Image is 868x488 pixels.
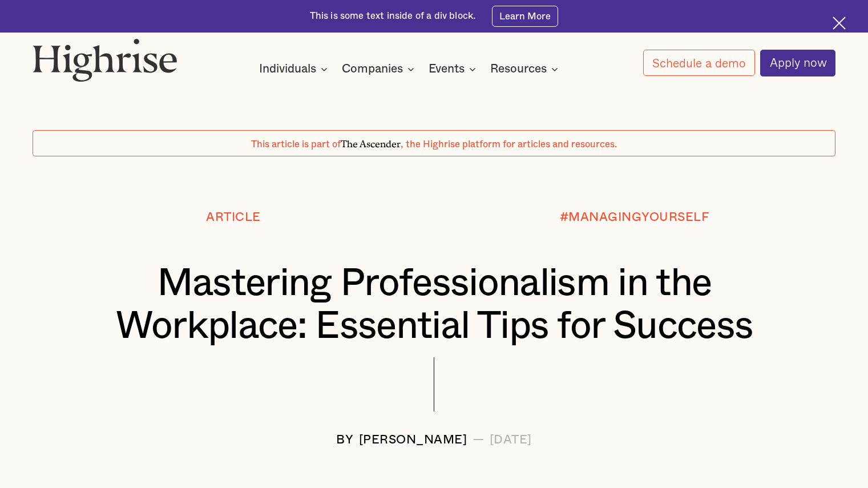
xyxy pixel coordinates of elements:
[429,62,479,76] div: Events
[833,17,846,30] img: Cross icon
[401,140,617,149] span: , the Highrise platform for articles and resources.
[342,62,418,76] div: Companies
[560,211,710,224] div: #MANAGINGYOURSELF
[251,140,341,149] span: This article is part of
[429,62,465,76] div: Events
[341,136,401,148] span: The Ascender
[490,433,532,447] div: [DATE]
[490,62,547,76] div: Resources
[33,38,177,82] img: Highrise logo
[342,62,403,76] div: Companies
[643,50,755,76] a: Schedule a demo
[336,433,353,447] div: BY
[359,433,467,447] div: [PERSON_NAME]
[760,50,835,76] a: Apply now
[490,62,562,76] div: Resources
[310,10,476,23] div: This is some text inside of a div block.
[206,211,261,224] div: Article
[66,262,802,347] h1: Mastering Professionalism in the Workplace: Essential Tips for Success
[259,62,316,76] div: Individuals
[259,62,331,76] div: Individuals
[473,433,485,447] div: —
[492,6,559,26] a: Learn More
